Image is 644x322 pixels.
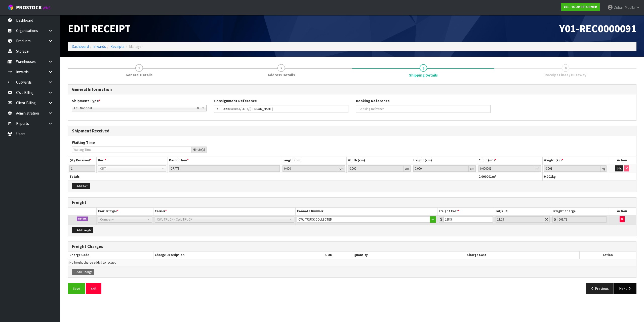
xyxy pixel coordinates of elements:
[135,64,143,72] span: 1
[68,259,636,266] td: No freight charge added to receipt.
[478,174,492,179] span: 0.000001
[466,252,580,259] th: Charge Cost
[615,165,623,171] button: Edit
[191,147,207,153] div: Minute(s)
[69,165,95,172] input: Qty Received
[437,208,494,215] th: Freight Cost
[43,6,51,10] small: WMS
[295,208,437,215] th: Connote Number
[283,165,338,172] input: Length
[72,200,632,205] h3: Freight
[169,165,280,172] input: Description
[346,157,412,164] th: Width (cm)
[86,283,101,294] button: Exit
[72,98,101,103] label: Shipment Type
[542,157,608,164] th: Weight (kg)
[8,4,14,11] img: cube-alt.png
[542,173,608,181] th: kg
[356,98,390,103] label: Booking Reference
[72,227,93,233] button: Add Freight
[97,157,168,164] th: Unit
[16,4,42,11] span: ProStock
[68,173,477,181] th: Totals:
[153,208,296,215] th: Carrier
[608,157,636,164] th: Action
[72,244,632,249] h3: Freight Charges
[477,173,543,181] th: m³
[72,129,632,133] h3: Shipment Received
[561,3,600,11] a: Y01 - YOUR REFORMER
[126,72,152,78] span: General Details
[68,22,131,35] span: Edit Receipt
[72,44,89,49] a: Dashboard
[477,157,543,164] th: Cubic (m³)
[93,44,106,49] a: Inwards
[412,157,477,164] th: Height (cm)
[600,165,607,172] div: kg
[579,252,636,259] th: Action
[562,64,569,72] span: 4
[338,165,345,172] div: cm
[72,183,90,189] button: Add Item
[324,252,352,259] th: UOM
[534,165,541,172] div: m³
[614,5,624,10] span: Zubair
[68,283,85,294] button: Save
[277,64,285,72] span: 2
[100,217,145,223] span: Company
[100,166,159,172] span: CRT
[281,157,347,164] th: Length (cm)
[544,165,600,172] input: Weight
[72,147,191,153] input: Waiting Time
[77,217,88,221] span: Return
[551,208,608,215] th: Freight Charge
[168,157,281,164] th: Description
[214,98,257,103] label: Consignment Reference
[444,216,493,223] input: Freight Cost
[214,105,349,113] input: Consignment Reference
[559,22,636,35] span: Y01-REC0000091
[409,73,438,78] span: Shipping Details
[74,105,197,111] span: LCL National
[68,252,153,259] th: Charge Code
[625,5,635,10] span: Moolla
[72,140,95,145] label: Waiting Time
[72,87,632,92] h3: General Information
[297,216,430,223] input: Connote Number 1
[608,208,636,215] th: Action
[404,165,411,172] div: cm
[557,216,607,223] input: Freight Charge
[545,72,586,78] span: Receipt Lines / Putaway
[110,44,125,49] a: Receipts
[352,252,466,259] th: Quantity
[586,283,614,294] button: Previous
[420,64,427,72] span: 3
[72,269,94,275] button: Add Charge
[469,165,476,172] div: cm
[97,208,153,215] th: Carrier Type
[356,105,491,113] input: Booking Reference
[153,252,324,259] th: Charge Description
[496,216,544,223] input: Freight Adjustment
[157,217,287,223] span: CWL TRUCK - CWL TRUCK
[494,208,551,215] th: FAF/RUC
[68,157,97,164] th: Qty Received
[348,165,404,172] input: Width
[478,165,534,172] input: Cubic
[129,44,141,49] span: Manage
[68,81,636,298] span: Shipping Details
[544,174,552,179] span: 0.001
[614,283,636,294] button: Next
[413,165,469,172] input: Height
[268,72,295,78] span: Address Details
[564,5,597,9] strong: Y01 - YOUR REFORMER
